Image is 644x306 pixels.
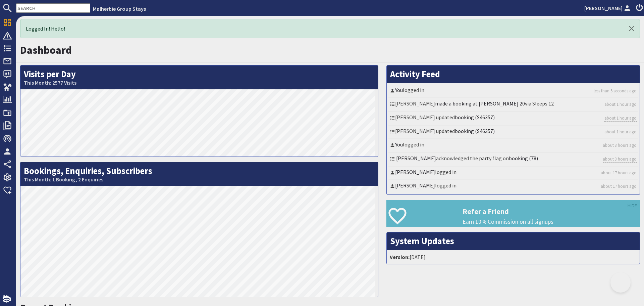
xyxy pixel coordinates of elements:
[604,129,637,135] a: about 1 hour ago
[20,43,72,57] a: Dashboard
[604,101,637,107] a: about 1 hour ago
[24,80,375,86] small: This Month: 2577 Visits
[390,235,454,247] a: System Updates
[93,5,146,12] a: Malherbie Group Stays
[388,167,638,180] li: logged in
[20,19,640,38] div: Logged In! Hello!
[20,65,378,89] h2: Visits per Day
[24,176,375,183] small: This Month: 1 Booking, 2 Enquiries
[388,112,638,126] li: [PERSON_NAME] updated
[610,272,631,293] iframe: Toggle Customer Support
[455,128,495,134] a: booking (S46357)
[463,207,640,216] h3: Refer a Friend
[388,180,638,193] li: logged in
[390,69,440,80] a: Activity Feed
[463,217,640,226] p: Earn 10% Commission on all signups
[628,202,637,210] a: HIDE
[388,139,638,152] li: logged in
[388,252,638,262] li: [DATE]
[601,170,637,176] a: about 17 hours ago
[390,254,410,260] strong: Version:
[16,3,90,13] input: SEARCH
[395,141,403,148] a: You
[594,88,637,94] a: less than 5 seconds ago
[396,155,436,162] a: [PERSON_NAME]
[584,4,632,12] a: [PERSON_NAME]
[388,126,638,139] li: [PERSON_NAME] updated
[3,295,11,303] img: staytech_i_w-64f4e8e9ee0a9c174fd5317b4b171b261742d2d393467e5bdba4413f4f884c10.svg
[386,200,640,227] a: Refer a Friend Earn 10% Commission on all signups
[395,87,403,93] a: You
[395,169,435,175] a: [PERSON_NAME]
[388,98,638,112] li: [PERSON_NAME] via Sleeps 12
[604,115,637,122] a: about 1 hour ago
[509,155,538,162] a: booking (78)
[388,85,638,98] li: logged in
[435,100,525,107] a: made a booking at [PERSON_NAME] 20
[388,153,638,167] li: acknowledged the party flag on
[20,162,378,186] h2: Bookings, Enquiries, Subscribers
[455,114,495,121] a: booking (S46357)
[601,183,637,189] a: about 17 hours ago
[603,142,637,148] a: about 3 hours ago
[395,182,435,189] a: [PERSON_NAME]
[603,156,637,163] a: about 3 hours ago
